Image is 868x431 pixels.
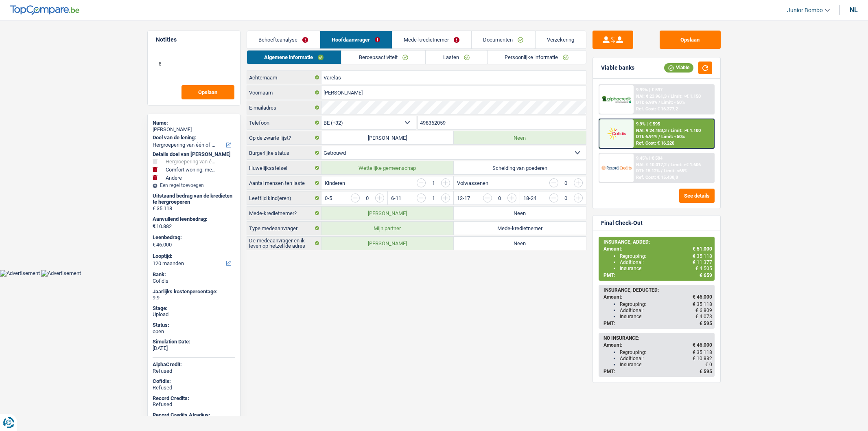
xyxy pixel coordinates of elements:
div: Stage: [153,305,235,312]
span: / [658,100,660,105]
label: Aanvullend leenbedrag: [153,216,234,222]
span: Junior Bombo [787,7,823,14]
span: € 35.118 [693,350,712,355]
div: Regrouping: [620,350,712,355]
div: Ref. Cost: € 16.377,2 [636,106,678,112]
div: Regrouping: [620,301,712,307]
div: NO INSURANCE: [603,335,712,341]
span: NAI: € 24.183,3 [636,128,667,133]
label: Kinderen [325,180,345,186]
a: Hoofdaanvrager [320,31,392,48]
img: Record Credits [601,160,632,175]
label: [PERSON_NAME] [321,207,454,220]
span: Limit: <65% [664,168,687,174]
div: Refused [153,401,235,408]
a: Junior Bombo [781,4,830,17]
div: AlphaCredit: [153,361,235,368]
span: DTI: 6.98% [636,100,657,105]
span: € 595 [700,321,712,326]
button: Opslaan [181,85,234,99]
span: Limit: >€ 1.606 [671,162,701,167]
label: Leeftijd kind(eren) [247,191,321,205]
div: Status: [153,322,235,328]
div: Refused [153,368,235,374]
label: Mijn partner [321,222,454,235]
div: 9.9 [153,295,235,301]
span: € 6.809 [695,308,712,313]
div: Jaarlijks kostenpercentage: [153,288,235,295]
a: Algemene informatie [247,51,341,64]
span: Limit: <50% [661,100,685,105]
span: € 46.000 [693,342,712,348]
span: / [668,128,669,133]
div: 9.9% | € 595 [636,121,660,127]
label: Type medeaanvrager [247,222,321,235]
a: Documenten [472,31,535,48]
div: Ref. Cost: € 15.438,8 [636,175,678,180]
span: NAI: € 10.017,2 [636,162,667,167]
label: Neen [454,237,586,250]
a: Lasten [426,51,487,64]
div: Insurance: [620,362,712,367]
span: DTI: 15.12% [636,168,660,174]
div: Final Check-Out [601,220,643,226]
div: 9.99% | € 597 [636,87,662,92]
div: Viable [664,63,693,72]
div: open [153,328,235,335]
div: € 35.118 [153,205,235,212]
label: Huwelijksstelsel [247,161,321,174]
span: € 11.377 [693,259,712,265]
a: Verzekering [536,31,586,48]
span: € 51.000 [693,246,712,252]
div: Record Credits: [153,395,235,402]
div: Insurance: [620,266,712,271]
a: Beroepsactiviteit [341,51,425,64]
div: Cofidis: [153,378,235,385]
div: Additional: [620,259,712,265]
label: E-mailadres [247,101,321,114]
span: € 0 [705,362,712,367]
label: Burgerlijke status [247,146,321,159]
div: [PERSON_NAME] [153,126,235,133]
label: Telefoon [247,116,321,129]
label: Op de zwarte lijst? [247,131,321,144]
span: € 4.073 [695,314,712,319]
span: € 4.505 [695,266,712,271]
div: Additional: [620,356,712,361]
span: NAI: € 23.961,3 [636,94,667,99]
div: Regrouping: [620,253,712,259]
input: 401020304 [418,116,586,129]
a: Behoefteanalyse [247,31,320,48]
span: € [153,242,155,248]
label: Scheiding van goederen [454,161,586,174]
div: 0 [562,180,570,186]
div: PMT: [603,273,712,278]
label: [PERSON_NAME] [321,131,454,144]
label: [PERSON_NAME] [321,237,454,250]
div: Uitstaand bedrag van de kredieten te hergroeperen [153,193,235,205]
div: Amount: [603,294,712,300]
label: Achternaam [247,71,321,84]
div: Refused [153,385,235,391]
div: 0 [364,196,371,201]
div: Amount: [603,246,712,252]
div: Record Credits Atradius: [153,412,235,418]
span: € 35.118 [693,253,712,259]
span: € 595 [700,369,712,374]
div: Upload [153,311,235,318]
span: / [668,94,669,99]
label: Leenbedrag: [153,234,234,241]
div: Bank: [153,271,235,278]
span: / [661,168,662,174]
div: 9.45% | € 584 [636,156,662,161]
div: Een regel toevoegen [153,183,235,188]
img: Advertisement [41,270,81,277]
span: / [668,162,669,167]
img: TopCompare Logo [10,5,79,15]
label: Wettelijke gemeenschap [321,161,454,174]
div: Ref. Cost: € 16.220 [636,141,674,146]
span: Limit: >€ 1.150 [671,94,701,99]
label: Mede-kredietnemer? [247,207,321,220]
label: Volwassenen [457,180,488,186]
span: / [658,134,660,139]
